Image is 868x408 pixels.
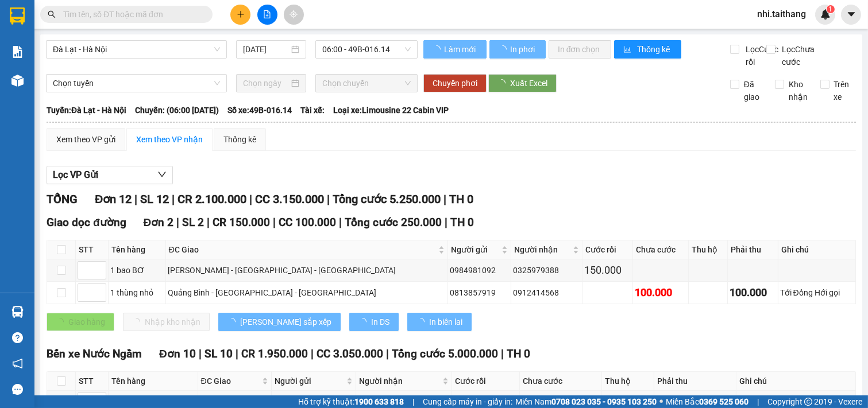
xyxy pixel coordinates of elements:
[109,240,166,259] th: Tên hàng
[47,106,126,115] b: Tuyến: Đà Lạt - Hà Nội
[47,347,142,360] span: Bến xe Nước Ngầm
[134,192,137,206] span: |
[549,40,611,59] button: In đơn chọn
[820,9,831,20] img: icon-new-feature
[451,243,499,256] span: Người gửi
[240,316,331,328] span: [PERSON_NAME] sắp xếp
[199,347,202,360] span: |
[358,318,371,326] span: loading
[433,45,442,53] span: loading
[322,75,410,92] span: Chọn chuyến
[345,216,442,229] span: Tổng cước 250.000
[501,347,504,360] span: |
[423,74,487,92] button: Chuyển phơi
[230,5,250,25] button: plus
[497,79,510,87] span: loading
[79,62,153,87] li: VP Bến xe Nước Ngầm
[582,240,633,259] th: Cước rồi
[317,347,383,360] span: CC 3.050.000
[322,41,410,58] span: 06:00 - 49B-016.14
[218,313,341,331] button: [PERSON_NAME] sắp xếp
[659,399,663,404] span: ⚪️
[123,313,210,331] button: Nhập kho nhận
[263,10,271,18] span: file-add
[354,397,404,406] strong: 1900 633 818
[76,240,109,259] th: STT
[507,347,530,360] span: TH 0
[333,192,441,206] span: Tổng cước 5.250.000
[157,170,167,179] span: down
[172,192,175,206] span: |
[213,216,270,229] span: CR 150.000
[290,10,298,18] span: aim
[784,78,812,103] span: Kho nhận
[53,168,98,182] span: Lọc VP Gửi
[311,347,314,360] span: |
[602,372,655,391] th: Thu hộ
[12,358,23,369] span: notification
[178,192,246,206] span: CR 2.100.000
[10,7,25,25] img: logo-vxr
[48,10,56,18] span: search
[828,5,832,13] span: 1
[449,192,473,206] span: TH 0
[227,318,240,326] span: loading
[273,216,276,229] span: |
[53,41,220,58] span: Đà Lạt - Hà Nội
[349,313,399,331] button: In DS
[699,397,749,406] strong: 0369 525 060
[109,372,198,391] th: Tên hàng
[53,75,220,92] span: Chọn tuyến
[804,398,812,406] span: copyright
[635,285,686,301] div: 100.000
[736,372,856,391] th: Ghi chú
[666,395,749,408] span: Miền Bắc
[12,384,23,395] span: message
[633,240,689,259] th: Chưa cước
[841,5,861,25] button: caret-down
[95,192,132,206] span: Đơn 12
[488,74,557,92] button: Xuất Excel
[392,347,498,360] span: Tổng cước 5.000.000
[489,40,546,59] button: In phơi
[778,240,856,259] th: Ghi chú
[110,286,164,299] div: 1 thùng nhỏ
[298,395,404,408] span: Hỗ trợ kỹ thuật:
[412,395,414,408] span: |
[443,192,446,206] span: |
[445,216,447,229] span: |
[243,77,289,90] input: Chọn ngày
[275,375,344,387] span: Người gửi
[748,7,815,21] span: nhi.taithang
[56,133,115,146] div: Xem theo VP gửi
[510,77,547,90] span: Xuất Excel
[416,318,429,326] span: loading
[168,264,446,277] div: [PERSON_NAME] - [GEOGRAPHIC_DATA] - [GEOGRAPHIC_DATA]
[429,316,462,328] span: In biên lai
[12,332,23,343] span: question-circle
[169,243,437,256] span: ĐC Giao
[279,216,336,229] span: CC 100.000
[450,286,509,299] div: 0813857919
[730,285,776,301] div: 100.000
[63,8,199,21] input: Tìm tên, số ĐT hoặc mã đơn
[830,78,857,103] span: Trên xe
[135,104,219,116] span: Chuyến: (06:00 [DATE])
[11,306,24,318] img: warehouse-icon
[207,216,210,229] span: |
[515,395,657,408] span: Miền Nam
[444,43,477,56] span: Làm mới
[201,375,260,387] span: ĐC Giao
[11,75,24,87] img: warehouse-icon
[827,5,835,13] sup: 1
[205,347,233,360] span: SL 10
[327,192,330,206] span: |
[6,62,79,100] li: VP Văn phòng [GEOGRAPHIC_DATA]
[237,10,245,18] span: plus
[514,243,570,256] span: Người nhận
[159,347,196,360] span: Đơn 10
[223,133,256,146] div: Thống kê
[638,43,672,56] span: Thống kê
[110,264,164,277] div: 1 bao BƠ
[513,264,580,277] div: 0325979388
